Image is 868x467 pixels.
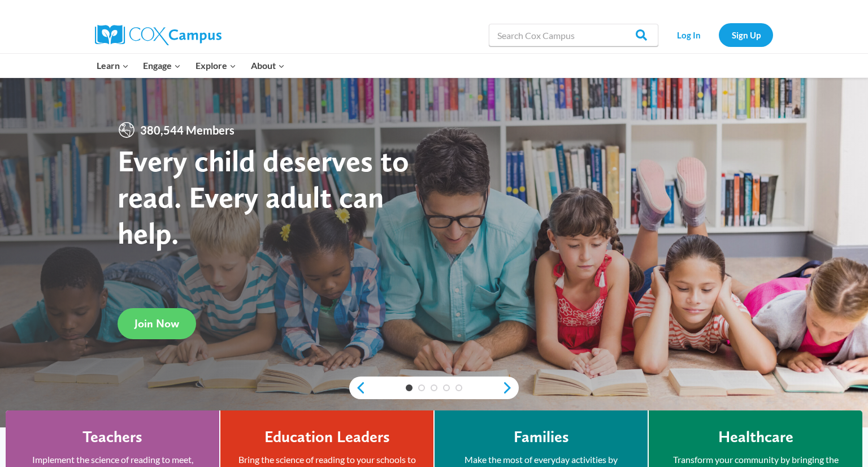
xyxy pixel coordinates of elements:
span: 380,544 Members [136,121,239,139]
h4: Families [514,427,569,447]
span: Explore [196,58,236,73]
a: previous [349,381,366,395]
a: 4 [443,384,450,391]
a: 5 [455,384,462,391]
input: Search Cox Campus [489,24,658,46]
h4: Education Leaders [264,427,390,447]
a: next [502,381,519,395]
strong: Every child deserves to read. Every adult can help. [118,142,409,250]
a: Join Now [118,308,196,339]
a: Sign Up [719,23,773,46]
nav: Primary Navigation [89,54,292,77]
a: Log In [664,23,713,46]
span: Join Now [134,317,179,330]
span: Engage [143,58,181,73]
nav: Secondary Navigation [664,23,773,46]
span: Learn [97,58,129,73]
a: 1 [406,384,413,391]
h4: Healthcare [718,427,793,447]
img: Cox Campus [95,25,222,45]
div: content slider buttons [349,377,519,399]
a: 2 [418,384,425,391]
h4: Teachers [83,427,142,447]
a: 3 [431,384,437,391]
span: About [251,58,285,73]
